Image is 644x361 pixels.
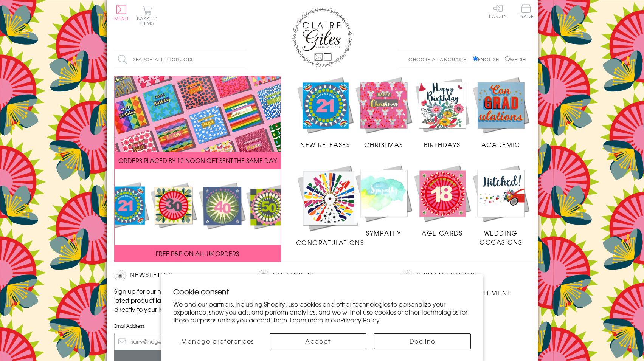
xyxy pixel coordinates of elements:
a: Trade [518,4,534,20]
span: Wedding Occasions [480,228,522,246]
h2: Cookie consent [173,286,471,297]
a: Wedding Occasions [472,164,530,246]
p: We and our partners, including Shopify, use cookies and other technologies to personalize your ex... [173,300,471,324]
button: Menu [114,5,129,21]
a: Congratulations [296,164,364,247]
a: Age Cards [413,164,472,237]
a: Birthdays [413,76,472,149]
span: FREE P&P ON ALL UK ORDERS [156,249,239,258]
span: Congratulations [296,238,364,247]
p: Choose a language: [408,56,472,63]
button: Accept [270,333,366,349]
input: Search [239,51,247,68]
a: New Releases [296,76,355,149]
button: Manage preferences [173,333,262,349]
span: Birthdays [424,140,460,149]
a: Privacy Policy [340,315,380,324]
input: harry@hogwarts.edu [114,333,243,350]
a: Privacy Policy [417,270,477,280]
span: Manage preferences [181,336,254,346]
h2: Newsletter [114,270,243,281]
a: Log In [489,4,507,19]
label: English [473,56,503,63]
input: Welsh [505,56,510,61]
button: Basket0 items [137,6,158,25]
label: Welsh [505,56,526,63]
a: Academic [472,76,530,149]
input: Search all products [114,51,247,68]
a: Sympathy [354,164,413,237]
span: ORDERS PLACED BY 12 NOON GET SENT THE SAME DAY [118,156,277,165]
p: Sign up for our newsletter to receive the latest product launches, news and offers directly to yo... [114,287,243,314]
span: New Releases [300,140,350,149]
span: 0 items [140,15,158,26]
span: Christmas [364,140,403,149]
h2: Follow Us [258,270,386,281]
input: English [473,56,478,61]
span: Sympathy [366,228,401,237]
span: Academic [481,140,520,149]
label: Email Address [114,322,243,329]
span: Menu [114,15,129,22]
a: Christmas [354,76,413,149]
span: Trade [518,4,534,19]
button: Decline [374,333,471,349]
img: Claire Giles Greetings Cards [292,8,352,67]
span: Age Cards [422,228,462,237]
